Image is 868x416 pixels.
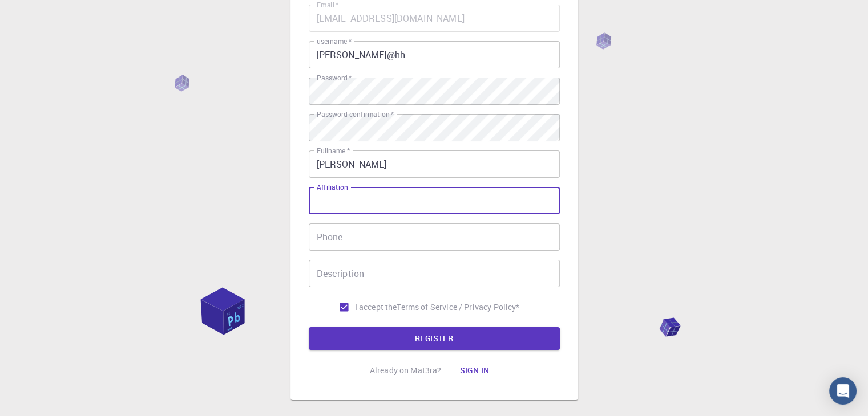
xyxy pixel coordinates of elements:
[355,301,397,313] span: I accept the
[829,377,857,405] div: Open Intercom Messenger
[397,301,519,313] a: Terms of Service / Privacy Policy*
[317,182,348,192] label: Affiliation
[397,301,519,313] p: Terms of Service / Privacy Policy *
[317,146,350,156] label: Fullname
[370,365,442,376] p: Already on Mat3ra?
[317,73,352,83] label: Password
[309,327,560,350] button: REGISTER
[317,36,352,46] label: username
[450,359,498,382] button: Sign in
[317,109,394,119] label: Password confirmation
